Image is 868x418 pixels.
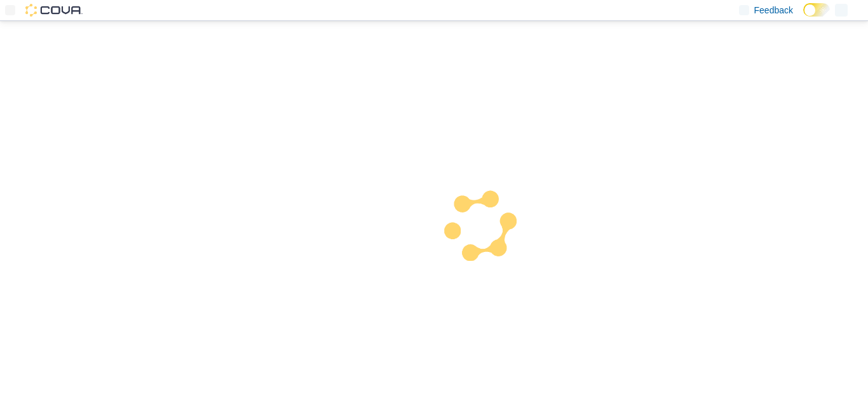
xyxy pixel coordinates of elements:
[803,17,804,17] span: Dark Mode
[25,4,83,17] img: Cova
[803,3,830,17] input: Dark Mode
[754,4,793,17] span: Feedback
[434,180,529,275] img: cova-loader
